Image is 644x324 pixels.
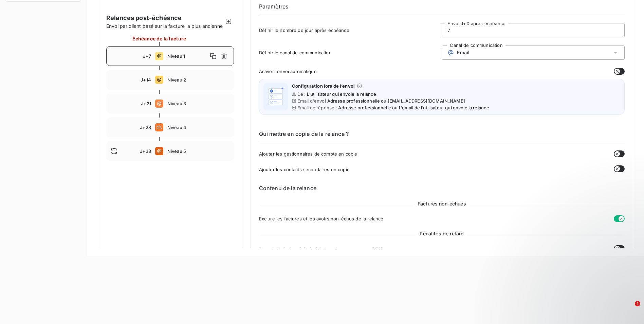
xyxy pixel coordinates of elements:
h6: Qui mettre en copie de la relance ? [259,130,625,142]
span: Rappel des indemnités forfaitaires de recouvrement (IFR) [259,247,383,252]
span: De : [297,91,306,97]
span: 1 [635,301,640,306]
span: J+14 [141,77,151,83]
iframe: Intercom notifications message [508,258,644,306]
span: Niveau 5 [167,148,229,154]
h6: Paramètres [259,2,625,15]
span: Envoi par client basé sur la facture la plus ancienne [106,22,223,30]
span: Email d'envoi [297,98,326,104]
span: Ajouter les gestionnaires de compte en copie [259,151,357,157]
span: Pénalités de retard [417,230,466,237]
span: Email de réponse : [297,105,337,110]
span: Niveau 2 [167,77,229,83]
iframe: Intercom live chat [621,301,637,317]
span: Email [457,50,470,55]
span: Relances post-échéance [106,13,223,22]
span: Niveau 1 [167,53,208,59]
span: Activer l’envoi automatique [259,69,317,74]
span: Ajouter les contacts secondaires en copie [259,167,350,172]
img: illustration helper email [265,86,287,108]
span: Configuration lors de l’envoi [292,83,355,89]
span: J+28 [140,125,151,130]
span: Niveau 3 [167,101,229,106]
h6: Contenu de la relance [259,184,625,192]
span: Définir le nombre de jour après échéance [259,28,442,33]
span: Adresse professionnelle ou [EMAIL_ADDRESS][DOMAIN_NAME] [327,98,465,104]
span: Factures non-échues [415,200,469,207]
span: J+7 [143,53,151,59]
span: Exclure les factures et les avoirs non-échus de la relance [259,216,384,221]
span: Échéance de la facture [132,35,186,42]
span: Adresse professionnelle ou L’email de l’utilisateur qui envoie la relance [338,105,489,110]
span: J+38 [140,148,151,154]
span: J+21 [141,101,151,106]
span: Définir le canal de communication [259,50,442,55]
span: Niveau 4 [167,125,229,130]
span: L’utilisateur qui envoie la relance [307,91,376,97]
